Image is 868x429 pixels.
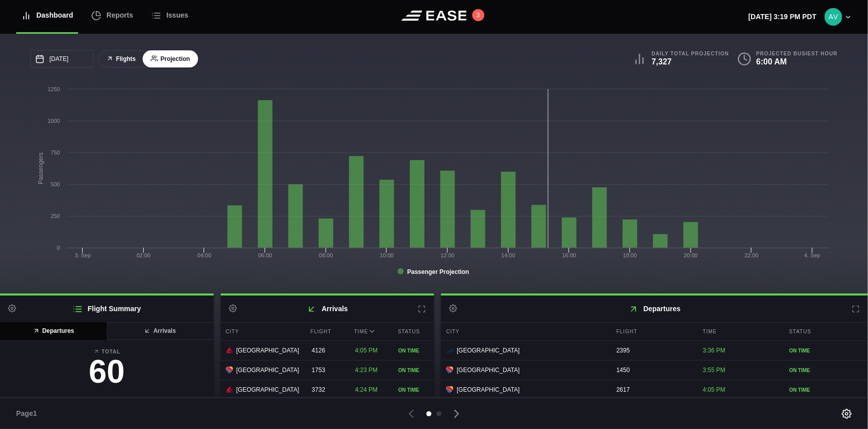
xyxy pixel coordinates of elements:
span: [GEOGRAPHIC_DATA] [236,366,299,375]
span: [GEOGRAPHIC_DATA] [457,385,520,394]
text: 250 [51,213,60,219]
span: 4:24 PM [355,386,378,393]
h2: Departures [441,296,868,322]
img: 9eca6f7b035e9ca54b5c6e3bab63db89 [825,8,842,26]
text: 0 [57,245,60,251]
span: [GEOGRAPHIC_DATA] [457,366,520,375]
span: Page 1 [16,408,41,419]
button: Projection [143,50,198,68]
div: Status [784,323,868,340]
div: Flight [305,323,347,340]
div: 2395 [611,341,695,360]
b: 7,327 [652,57,672,66]
text: 20:00 [684,252,698,258]
text: 06:00 [258,252,272,258]
p: [DATE] 3:19 PM PDT [749,12,817,22]
div: ON TIME [398,367,429,374]
div: Time [698,323,781,340]
text: 1000 [48,118,60,124]
h3: 60 [8,355,206,388]
div: ON TIME [789,367,863,374]
text: 12:00 [441,252,455,258]
b: Projected Busiest Hour [757,50,838,57]
div: ON TIME [789,347,863,354]
text: 500 [51,181,60,187]
span: [GEOGRAPHIC_DATA] [457,346,520,355]
text: 750 [51,150,60,156]
text: 10:00 [380,252,394,258]
tspan: Passengers [37,153,44,184]
div: City [221,323,303,340]
span: 4:23 PM [355,367,378,374]
div: 2617 [611,380,695,399]
div: 3732 [306,380,347,399]
tspan: Passenger Projection [407,268,469,275]
div: City [441,323,609,340]
text: 14:00 [502,252,516,258]
text: 02:00 [137,252,151,258]
b: Daily Total Projection [652,50,729,57]
tspan: 3. Sep [75,252,91,258]
text: 22:00 [745,252,759,258]
div: Status [393,323,434,340]
a: Total60 [8,348,206,393]
div: 1450 [611,361,695,380]
span: 4:05 PM [355,347,378,354]
div: Flight [611,323,695,340]
text: 18:00 [623,252,637,258]
span: 4:05 PM [703,386,725,393]
b: Total [8,348,206,355]
button: Arrivals [106,322,214,340]
span: 3:36 PM [703,347,725,354]
div: ON TIME [398,347,429,354]
input: mm/dd/yyyy [30,50,93,68]
text: 1250 [48,86,60,92]
text: 08:00 [319,252,333,258]
button: 3 [472,9,484,21]
button: Flights [98,50,144,68]
span: 3:55 PM [703,367,725,374]
span: [GEOGRAPHIC_DATA] [236,385,299,394]
b: 6:00 AM [757,57,787,66]
div: ON TIME [398,386,429,394]
span: [GEOGRAPHIC_DATA] [236,346,299,355]
div: Time [349,323,391,340]
tspan: 4. Sep [804,252,821,258]
text: 04:00 [198,252,212,258]
text: 16:00 [563,252,577,258]
div: 1753 [306,361,347,380]
div: ON TIME [789,386,863,394]
h2: Arrivals [221,296,435,322]
div: 4126 [306,341,347,360]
